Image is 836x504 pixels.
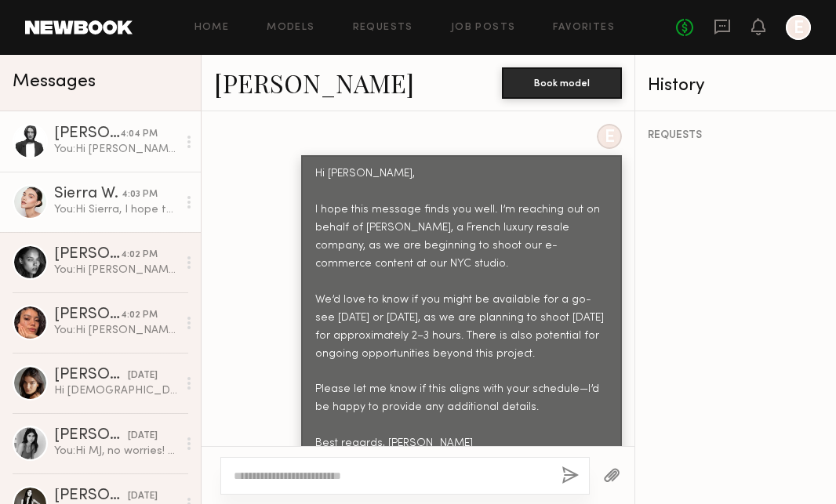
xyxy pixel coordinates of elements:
div: 4:02 PM [121,248,158,263]
a: Requests [353,23,413,33]
a: [PERSON_NAME] [214,66,414,100]
div: You: Hi Sierra, I hope this message finds you well. I’m reaching out on behalf of [PERSON_NAME], ... [54,202,177,217]
div: 4:04 PM [120,127,158,142]
div: Hi [PERSON_NAME], I hope this message finds you well. I’m reaching out on behalf of [PERSON_NAME]... [315,165,608,453]
div: [DATE] [128,368,158,383]
div: You: Hi MJ, no worries! We are continuously shooting and always looking for additional models - l... [54,444,177,459]
div: [DATE] [128,489,158,504]
a: Models [267,23,314,33]
a: E [786,15,811,40]
div: [DATE] [128,429,158,444]
button: Book model [502,67,622,99]
div: 4:03 PM [122,187,158,202]
div: [PERSON_NAME] [54,488,128,504]
a: Job Posts [451,23,516,33]
div: Hi [DEMOGRAPHIC_DATA], I just signed in! [54,383,177,398]
div: [PERSON_NAME] [54,307,121,323]
div: [PERSON_NAME] [54,368,128,383]
div: You: Hi [PERSON_NAME], I hope this message finds you well. I’m reaching out on behalf of [PERSON_... [54,263,177,277]
div: History [648,77,823,95]
a: Book model [502,75,622,89]
div: [PERSON_NAME] [54,428,128,444]
div: [PERSON_NAME] [54,247,121,263]
div: Sierra W. [54,187,122,202]
a: Home [194,23,230,33]
div: 4:02 PM [121,308,158,323]
a: Favorites [553,23,615,33]
div: You: Hi [PERSON_NAME], I hope this message finds you well. I’m reaching out on behalf of [PERSON_... [54,142,177,157]
span: Messages [13,73,96,91]
div: [PERSON_NAME] [54,126,120,142]
div: REQUESTS [648,130,823,141]
div: You: Hi [PERSON_NAME], I hope this message finds you well. I’m reaching out on behalf of [PERSON_... [54,323,177,338]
